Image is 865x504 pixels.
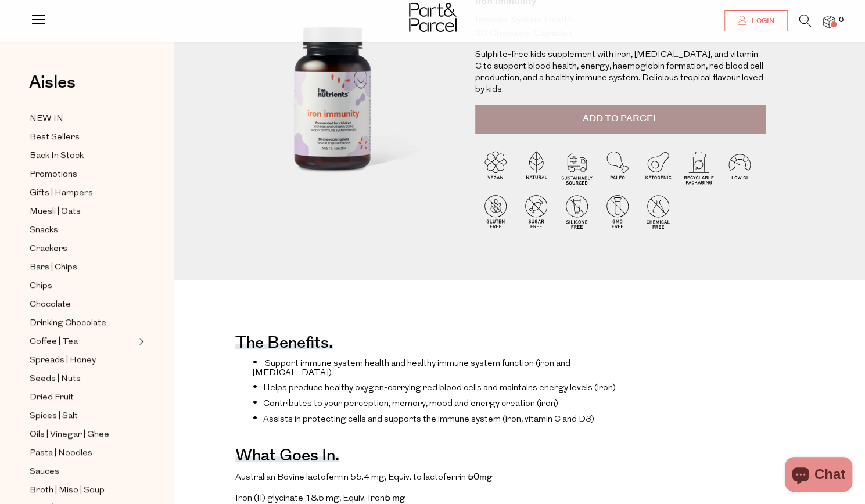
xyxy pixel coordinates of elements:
img: P_P-ICONS-Live_Bec_V11_Ketogenic.svg [638,147,679,188]
span: Pasta | Noodles [30,447,92,460]
a: Seeds | Nuts [30,372,135,386]
h4: The benefits. [235,341,333,349]
span: Aisles [29,70,76,95]
img: P_P-ICONS-Live_Bec_V11_GMO_Free.svg [597,191,638,232]
img: P_P-ICONS-Live_Bec_V11_Recyclable_Packaging.svg [679,147,719,188]
img: P_P-ICONS-Live_Bec_V11_Natural.svg [516,147,557,188]
p: Australian Bovine lactoferrin 55.4 mg, Equiv. to lactoferrin [235,470,641,485]
a: Back In Stock [30,149,135,163]
img: P_P-ICONS-Live_Bec_V11_Silicone_Free.svg [557,191,597,232]
span: Seeds | Nuts [30,372,81,386]
span: 0 [836,15,846,26]
a: Aisles [29,74,76,103]
a: Oils | Vinegar | Ghee [30,427,135,442]
a: Broth | Miso | Soup [30,483,135,498]
span: Spreads | Honey [30,354,96,368]
button: Add to Parcel [475,105,766,134]
span: NEW IN [30,112,63,126]
img: P_P-ICONS-Live_Bec_V11_Paleo.svg [597,147,638,188]
span: Sauces [30,465,59,479]
img: Part&Parcel [409,3,457,32]
a: Bars | Chips [30,260,135,275]
span: Chips [30,279,52,293]
a: Spices | Salt [30,409,135,423]
a: Crackers [30,242,135,256]
a: Promotions [30,167,135,182]
span: Gifts | Hampers [30,186,93,200]
a: Gifts | Hampers [30,186,135,200]
a: Drinking Chocolate [30,316,135,330]
span: Helps produce healthy oxygen-carrying red blood cells and maintains energy levels (iron) [263,384,616,393]
span: Dried Fruit [30,391,74,405]
span: Muesli | Oats [30,205,81,219]
span: Snacks [30,224,58,237]
li: Assists in protecting cells and supports the immune system (iron, vitamin C and D3) [253,413,641,424]
span: Back In Stock [30,149,84,163]
span: Bars | Chips [30,261,77,275]
strong: 50mg [468,471,492,483]
span: Drinking Chocolate [30,316,106,330]
img: P_P-ICONS-Live_Bec_V11_Sugar_Free.svg [516,191,557,232]
span: Spices | Salt [30,409,78,423]
img: P_P-ICONS-Live_Bec_V11_Sustainable_Sourced.svg [557,147,597,188]
a: Pasta | Noodles [30,446,135,460]
span: Best Sellers [30,131,80,145]
h4: What goes in. [235,453,339,462]
a: Spreads | Honey [30,353,135,368]
span: Support immune system health and healthy immune system function ( iron and [MEDICAL_DATA]) [253,359,570,377]
a: Snacks [30,223,135,237]
p: Sulphite-free kids supplement with iron, [MEDICAL_DATA], and vitamin C to support blood health, e... [475,49,766,96]
span: Promotions [30,168,77,182]
button: Expand/Collapse Coffee | Tea [136,334,144,348]
a: NEW IN [30,111,135,126]
img: P_P-ICONS-Live_Bec_V11_Gluten_Free.svg [475,191,516,232]
a: Coffee | Tea [30,334,135,349]
span: Chocolate [30,298,71,312]
a: Login [724,10,788,31]
span: Add to Parcel [582,112,658,125]
span: Coffee | Tea [30,335,78,349]
strong: 5 mg [385,492,405,504]
a: Dried Fruit [30,390,135,405]
a: Sauces [30,465,135,479]
span: Oils | Vinegar | Ghee [30,428,109,442]
img: P_P-ICONS-Live_Bec_V11_Low_Gi.svg [719,147,760,188]
a: Chips [30,279,135,293]
a: 0 [823,16,835,28]
li: Contributes to your perception, memory, mood and energy creation (iron) [253,397,641,409]
a: Muesli | Oats [30,204,135,219]
a: Best Sellers [30,130,135,145]
a: Chocolate [30,297,135,312]
inbox-online-store-chat: Shopify online store chat [781,457,856,495]
img: P_P-ICONS-Live_Bec_V11_Vegan.svg [475,147,516,188]
img: P_P-ICONS-Live_Bec_V11_Chemical_Free.svg [638,191,679,232]
span: Login [749,16,774,26]
span: Crackers [30,242,67,256]
span: Broth | Miso | Soup [30,484,105,498]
